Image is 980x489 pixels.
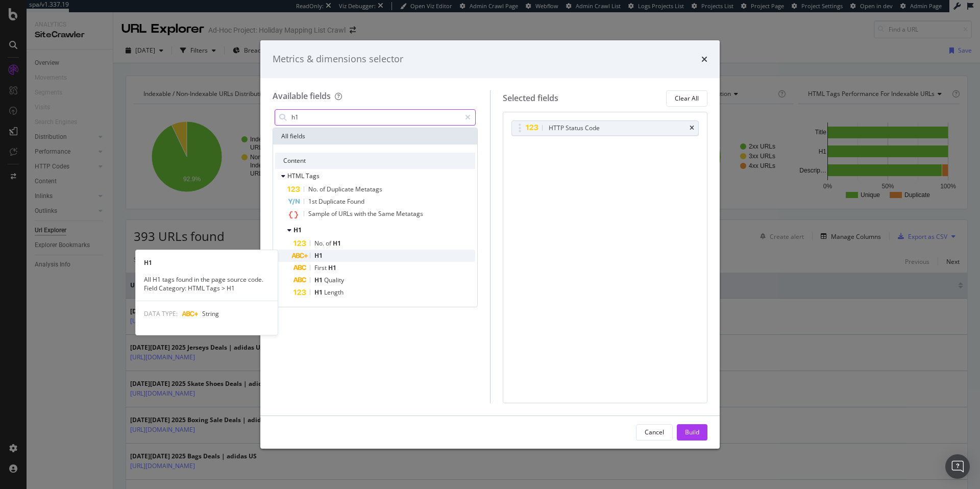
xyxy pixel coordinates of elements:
span: 1st [308,197,318,206]
button: Clear All [666,90,707,107]
span: Sample [308,209,331,218]
button: Cancel [636,424,673,441]
span: the [367,209,378,218]
span: of [320,185,327,193]
input: Search by field name [290,110,460,125]
div: Build [685,428,699,436]
span: of [331,209,338,218]
div: modal [260,40,720,449]
div: All fields [273,128,477,144]
span: Duplicate [318,197,347,206]
div: times [690,125,694,131]
div: Metrics & dimensions selector [273,53,403,66]
div: H1 [136,258,278,267]
span: H1 [333,239,341,248]
div: HTTP Status Codetimes [511,120,699,136]
button: Build [677,424,707,441]
div: Available fields [273,90,331,102]
span: Duplicate [327,185,355,193]
span: with [354,209,367,218]
span: Metatags [396,209,423,218]
span: H1 [314,276,324,284]
span: Metatags [355,185,382,193]
div: All H1 tags found in the page source code. Field Category: HTML Tags > H1 [136,275,278,292]
span: H1 [314,288,324,297]
span: No. [314,239,326,248]
span: H1 [293,226,302,234]
span: No. [308,185,320,193]
span: First [314,263,328,272]
div: times [701,53,707,66]
span: URLs [338,209,354,218]
span: Found [347,197,364,206]
div: Content [275,153,475,169]
div: HTTP Status Code [549,123,600,133]
div: Cancel [645,428,664,436]
div: Open Intercom Messenger [945,454,970,479]
div: Clear All [675,94,699,103]
span: Length [324,288,344,297]
span: Tags [306,172,320,180]
div: Selected fields [503,92,558,104]
span: Same [378,209,396,218]
span: Quality [324,276,344,284]
span: H1 [314,251,323,260]
span: H1 [328,263,336,272]
span: HTML [287,172,306,180]
span: of [326,239,333,248]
